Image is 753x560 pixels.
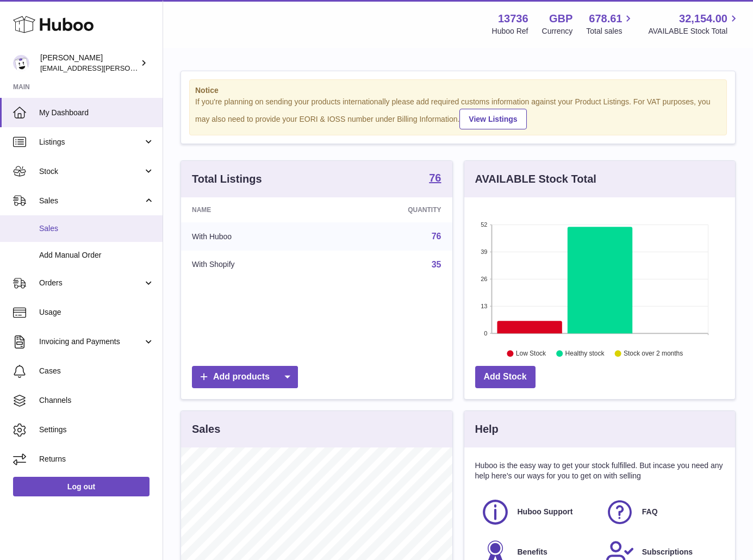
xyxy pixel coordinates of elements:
text: Healthy stock [565,350,605,357]
text: 13 [481,303,487,309]
a: Log out [13,477,150,496]
a: 76 [432,232,441,241]
span: Sales [39,223,154,234]
strong: GBP [549,11,572,26]
span: AVAILABLE Stock Total [648,26,740,36]
text: Stock over 2 months [624,350,683,357]
td: With Huboo [181,222,327,251]
span: Channels [39,395,154,406]
span: Total sales [586,26,634,36]
strong: Notice [195,85,721,96]
span: Subscriptions [642,547,693,557]
span: [EMAIL_ADDRESS][PERSON_NAME][DOMAIN_NAME] [40,64,218,72]
span: 32,154.00 [679,11,727,26]
span: FAQ [642,507,658,517]
span: Usage [39,307,154,318]
span: Add Manual Order [39,250,154,260]
span: Settings [39,425,154,435]
span: Stock [39,166,143,177]
a: Huboo Support [481,497,594,527]
a: View Listings [459,109,526,129]
div: Currency [542,26,573,36]
div: If you're planning on sending your products internationally please add required customs informati... [195,97,721,129]
span: Cases [39,366,154,376]
p: Huboo is the easy way to get your stock fulfilled. But incase you need any help here's our ways f... [475,461,725,481]
a: 35 [432,260,441,269]
th: Quantity [327,197,452,222]
a: Add Stock [475,366,536,388]
strong: 13736 [498,11,528,26]
div: Huboo Ref [492,26,528,36]
span: Orders [39,278,143,288]
span: Benefits [518,547,547,557]
span: Returns [39,454,154,464]
a: Add products [192,366,298,388]
th: Name [181,197,327,222]
strong: 76 [429,172,441,183]
div: [PERSON_NAME] [40,53,138,73]
text: 26 [481,276,487,282]
h3: Sales [192,422,220,437]
span: Listings [39,137,143,147]
span: My Dashboard [39,108,154,118]
span: Huboo Support [518,507,573,517]
span: 678.61 [589,11,622,26]
h3: AVAILABLE Stock Total [475,172,596,186]
img: horia@orea.uk [13,55,29,71]
a: 32,154.00 AVAILABLE Stock Total [648,11,740,36]
h3: Help [475,422,499,437]
text: 0 [484,330,487,337]
a: FAQ [605,497,719,527]
a: 678.61 Total sales [586,11,634,36]
span: Sales [39,196,143,206]
a: 76 [429,172,441,185]
text: Low Stock [515,350,546,357]
text: 39 [481,248,487,255]
td: With Shopify [181,251,327,279]
text: 52 [481,221,487,228]
h3: Total Listings [192,172,262,186]
span: Invoicing and Payments [39,337,143,347]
